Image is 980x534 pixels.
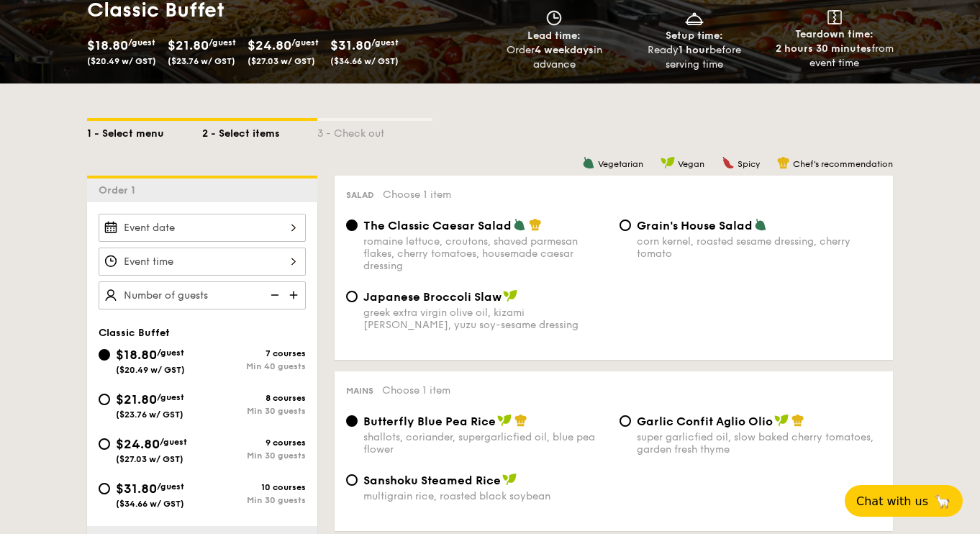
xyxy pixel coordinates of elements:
span: /guest [209,37,236,47]
div: Order in advance [490,43,619,72]
div: Min 40 guests [202,361,306,371]
input: $31.80/guest($34.66 w/ GST)10 coursesMin 30 guests [99,483,110,494]
img: icon-vegan.f8ff3823.svg [497,414,512,427]
span: Teardown time: [795,28,874,40]
span: Grain's House Salad [637,219,753,232]
input: Event time [99,248,306,276]
div: greek extra virgin olive oil, kizami [PERSON_NAME], yuzu soy-sesame dressing [363,307,608,331]
img: icon-add.58712e84.svg [284,281,306,309]
input: Sanshoku Steamed Ricemultigrain rice, roasted black soybean [346,474,358,486]
span: ($20.49 w/ GST) [116,365,185,375]
span: ($34.66 w/ GST) [330,56,399,66]
input: Garlic Confit Aglio Oliosuper garlicfied oil, slow baked cherry tomatoes, garden fresh thyme [620,415,631,427]
span: Garlic Confit Aglio Olio [637,415,773,428]
span: /guest [157,348,184,358]
button: Chat with us🦙 [845,485,963,517]
span: ($34.66 w/ GST) [116,499,184,509]
strong: 2 hours 30 minutes [776,42,871,55]
strong: 1 hour [679,44,709,56]
div: romaine lettuce, croutons, shaved parmesan flakes, cherry tomatoes, housemade caesar dressing [363,235,608,272]
span: $21.80 [168,37,209,53]
span: ($27.03 w/ GST) [116,454,183,464]
span: Lead time: [527,30,581,42]
input: Grain's House Saladcorn kernel, roasted sesame dressing, cherry tomato [620,220,631,231]
div: from event time [770,42,899,71]
span: Choose 1 item [383,189,451,201]
div: 9 courses [202,438,306,448]
span: $21.80 [116,392,157,407]
div: 3 - Check out [317,121,432,141]
span: ($23.76 w/ GST) [116,409,183,420]
span: Mains [346,386,373,396]
span: $18.80 [87,37,128,53]
img: icon-vegan.f8ff3823.svg [774,414,789,427]
input: $24.80/guest($27.03 w/ GST)9 coursesMin 30 guests [99,438,110,450]
span: $24.80 [248,37,291,53]
span: ($27.03 w/ GST) [248,56,315,66]
span: Order 1 [99,184,141,196]
span: Butterfly Blue Pea Rice [363,415,496,428]
div: corn kernel, roasted sesame dressing, cherry tomato [637,235,881,260]
span: ($20.49 w/ GST) [87,56,156,66]
strong: 4 weekdays [535,44,594,56]
span: /guest [157,481,184,492]
div: 1 - Select menu [87,121,202,141]
div: 8 courses [202,393,306,403]
span: $31.80 [330,37,371,53]
input: Japanese Broccoli Slawgreek extra virgin olive oil, kizami [PERSON_NAME], yuzu soy-sesame dressing [346,291,358,302]
span: Choose 1 item [382,384,450,397]
span: Sanshoku Steamed Rice [363,474,501,487]
div: multigrain rice, roasted black soybean [363,490,608,502]
span: Chef's recommendation [793,159,893,169]
img: icon-clock.2db775ea.svg [543,10,565,26]
img: icon-chef-hat.a58ddaea.svg [529,218,542,231]
img: icon-chef-hat.a58ddaea.svg [791,414,804,427]
img: icon-vegetarian.fe4039eb.svg [513,218,526,231]
img: icon-vegetarian.fe4039eb.svg [582,156,595,169]
div: shallots, coriander, supergarlicfied oil, blue pea flower [363,431,608,456]
span: /guest [160,437,187,447]
input: Number of guests [99,281,306,309]
img: icon-reduce.1d2dbef1.svg [263,281,284,309]
div: 7 courses [202,348,306,358]
img: icon-teardown.65201eee.svg [827,10,842,24]
img: icon-vegan.f8ff3823.svg [661,156,675,169]
img: icon-vegan.f8ff3823.svg [503,289,517,302]
input: Event date [99,214,306,242]
span: /guest [291,37,319,47]
div: super garlicfied oil, slow baked cherry tomatoes, garden fresh thyme [637,431,881,456]
span: 🦙 [934,493,951,510]
span: /guest [371,37,399,47]
span: $18.80 [116,347,157,363]
img: icon-spicy.37a8142b.svg [722,156,735,169]
img: icon-chef-hat.a58ddaea.svg [777,156,790,169]
div: 2 - Select items [202,121,317,141]
span: Japanese Broccoli Slaw [363,290,502,304]
input: Butterfly Blue Pea Riceshallots, coriander, supergarlicfied oil, blue pea flower [346,415,358,427]
img: icon-chef-hat.a58ddaea.svg [514,414,527,427]
span: The Classic Caesar Salad [363,219,512,232]
span: Salad [346,190,374,200]
input: The Classic Caesar Saladromaine lettuce, croutons, shaved parmesan flakes, cherry tomatoes, house... [346,220,358,231]
img: icon-vegetarian.fe4039eb.svg [754,218,767,231]
input: $21.80/guest($23.76 w/ GST)8 coursesMin 30 guests [99,394,110,405]
div: Ready before serving time [630,43,759,72]
img: icon-dish.430c3a2e.svg [684,10,705,26]
span: Classic Buffet [99,327,170,339]
img: icon-vegan.f8ff3823.svg [502,473,517,486]
span: Vegan [678,159,704,169]
div: Min 30 guests [202,406,306,416]
span: $24.80 [116,436,160,452]
input: $18.80/guest($20.49 w/ GST)7 coursesMin 40 guests [99,349,110,361]
div: Min 30 guests [202,451,306,461]
div: Min 30 guests [202,495,306,505]
span: ($23.76 w/ GST) [168,56,235,66]
span: /guest [157,392,184,402]
span: Chat with us [856,494,928,508]
span: Spicy [738,159,760,169]
span: Vegetarian [598,159,643,169]
span: /guest [128,37,155,47]
span: $31.80 [116,481,157,497]
span: Setup time: [666,30,723,42]
div: 10 courses [202,482,306,492]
